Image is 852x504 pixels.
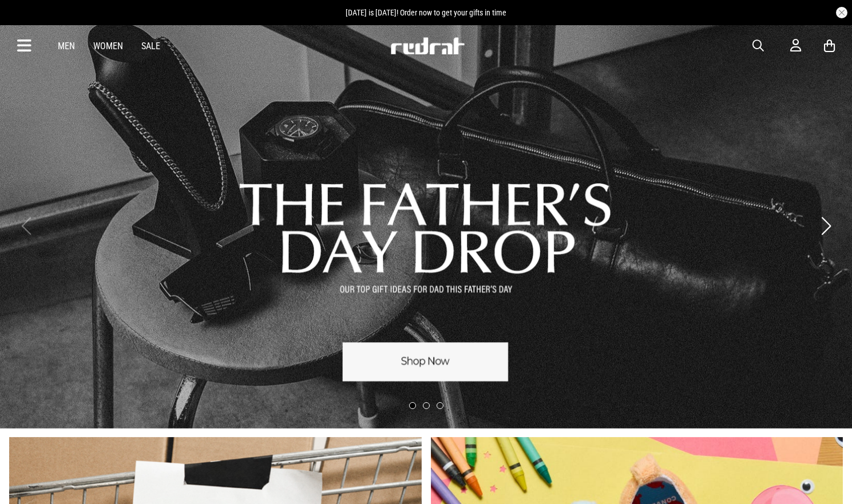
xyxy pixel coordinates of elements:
[818,213,834,239] button: Next slide
[18,213,34,239] button: Previous slide
[141,41,160,51] a: Sale
[346,8,506,17] span: [DATE] is [DATE]! Order now to get your gifts in time
[390,37,465,54] img: Redrat logo
[93,41,123,51] a: Women
[58,41,75,51] a: Men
